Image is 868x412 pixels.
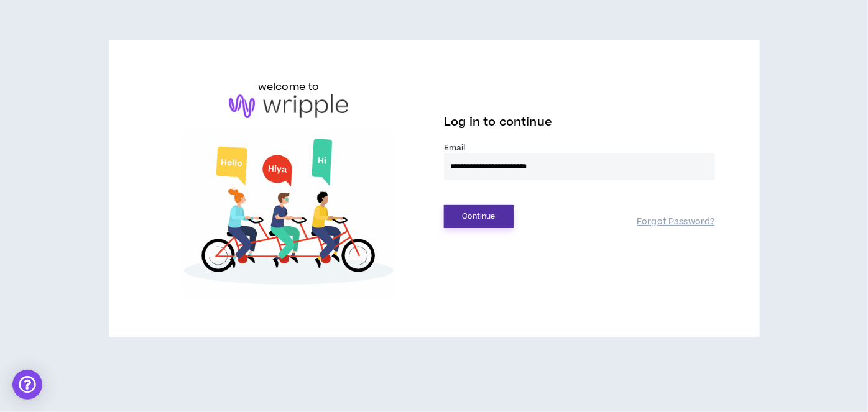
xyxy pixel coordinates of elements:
[637,216,714,228] a: Forgot Password?
[12,370,42,400] div: Open Intercom Messenger
[229,94,348,118] img: logo-brand.png
[444,205,514,228] button: Continue
[444,114,552,130] span: Log in to continue
[258,80,320,94] h6: welcome to
[154,130,425,298] img: Welcome to Wripple
[444,142,715,153] label: Email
